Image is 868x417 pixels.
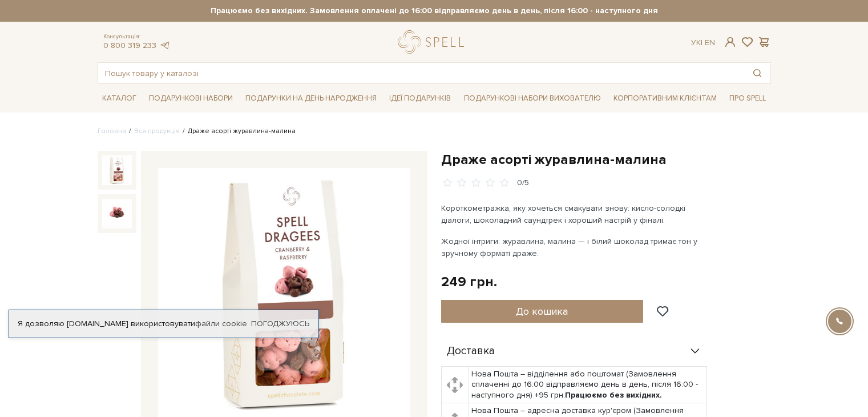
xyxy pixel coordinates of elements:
[9,319,318,329] div: Я дозволяю [DOMAIN_NAME] використовувати
[195,319,247,328] a: файли cookie
[725,90,770,107] a: Про Spell
[441,273,497,291] div: 249 грн.
[691,38,715,48] div: Ук
[134,127,180,135] a: Вся продукція
[159,41,171,50] a: telegram
[103,41,156,50] a: 0 800 319 233
[102,199,132,228] img: Драже асорті журавлина-малина
[701,38,703,47] span: |
[98,63,744,83] input: Пошук товару у каталозі
[744,63,770,83] button: Пошук товару у каталозі
[98,127,126,135] a: Головна
[251,319,309,329] a: Погоджуюсь
[441,235,709,259] p: Жодної інтриги: журавлина, малина — і білий шоколад тримає тон у зручному форматі драже.
[609,89,721,108] a: Корпоративним клієнтам
[103,33,171,41] span: Консультація:
[98,6,771,16] strong: Працюємо без вихідних. Замовлення оплачені до 16:00 відправляємо день в день, після 16:00 - насту...
[447,346,495,356] span: Доставка
[516,305,568,318] span: До кошика
[385,90,455,107] a: Ідеї подарунків
[469,367,706,403] td: Нова Пошта – відділення або поштомат (Замовлення сплаченні до 16:00 відправляємо день в день, піс...
[441,151,771,169] h1: Драже асорті журавлина-малина
[98,90,141,107] a: Каталог
[517,178,529,189] div: 0/5
[441,202,709,226] p: Короткометражка, яку хочеться смакувати знову: кисло-солодкі діалоги, шоколадний саундтрек і хоро...
[144,90,237,107] a: Подарункові набори
[441,300,644,323] button: До кошика
[180,126,296,137] li: Драже асорті журавлина-малина
[241,90,381,107] a: Подарунки на День народження
[705,38,715,47] a: En
[459,89,605,108] a: Подарункові набори вихователю
[565,390,662,400] b: Працюємо без вихідних.
[398,30,469,54] a: logo
[102,155,132,185] img: Драже асорті журавлина-малина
